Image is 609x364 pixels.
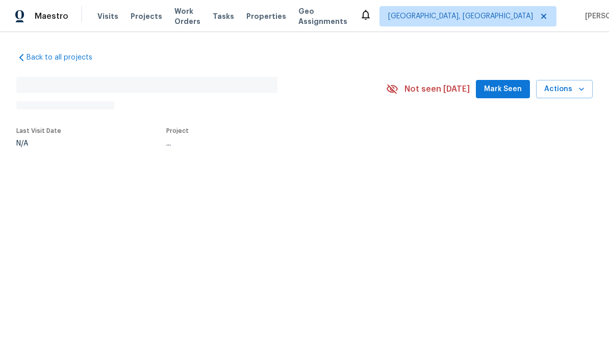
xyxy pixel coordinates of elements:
span: Visits [97,11,118,21]
button: Mark Seen [476,80,530,99]
span: Project [166,128,189,134]
span: Maestro [35,11,68,21]
div: ... [166,140,362,147]
span: Work Orders [174,6,200,26]
span: Tasks [213,13,234,20]
span: Not seen [DATE] [404,84,470,94]
span: Properties [246,11,286,21]
span: Projects [131,11,162,21]
span: Actions [544,83,585,96]
span: [GEOGRAPHIC_DATA], [GEOGRAPHIC_DATA] [388,11,533,21]
div: N/A [16,140,61,147]
span: Last Visit Date [16,128,61,134]
a: Back to all projects [16,52,114,63]
span: Geo Assignments [298,6,347,26]
span: Mark Seen [484,83,522,96]
button: Actions [536,80,593,99]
